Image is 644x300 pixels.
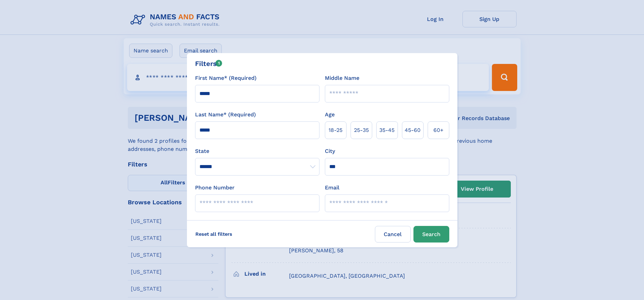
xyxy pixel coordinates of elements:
button: Search [413,226,449,243]
label: Cancel [375,226,411,243]
span: 35‑45 [379,126,395,134]
span: 25‑35 [354,126,369,134]
label: First Name* (Required) [195,74,257,82]
label: Email [325,184,339,192]
span: 60+ [433,126,444,134]
label: Last Name* (Required) [195,111,256,119]
label: Middle Name [325,74,359,82]
label: City [325,147,335,155]
span: 45‑60 [405,126,421,134]
div: Filters [195,59,222,69]
label: Age [325,111,335,119]
span: 18‑25 [329,126,342,134]
label: Reset all filters [191,226,237,242]
label: Phone Number [195,184,235,192]
label: State [195,147,319,155]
